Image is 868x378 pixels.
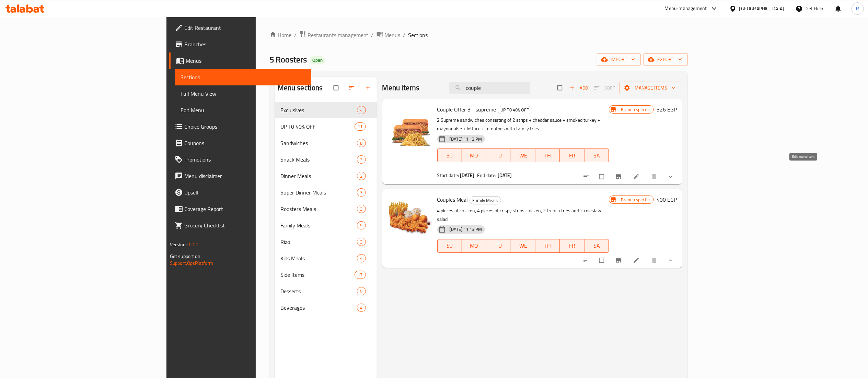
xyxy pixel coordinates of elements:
[280,155,357,164] span: Snack Meals
[357,107,365,114] span: 4
[486,239,511,253] button: TU
[489,151,508,161] span: TU
[275,234,377,250] div: Rizo3
[470,197,501,204] span: Family Meals
[275,250,377,267] div: Kids Meals4
[357,189,365,196] span: 3
[437,149,462,162] button: SU
[181,106,306,114] span: Edit Menu
[184,172,306,180] span: Menu disclaimer
[498,106,532,114] span: UP T0 40% OFF
[280,287,357,295] span: Desserts
[275,184,377,201] div: Super Dinner Meals3
[388,105,432,149] img: Couple Offer 3 - supreme
[188,240,198,249] span: 1.0.0
[280,221,357,229] span: Family Meals
[611,253,627,268] button: Branch-specific-item
[440,151,459,161] span: SU
[275,283,377,299] div: Desserts5
[357,238,366,246] div: items
[357,139,366,147] div: items
[175,85,311,102] a: Full Menu View
[856,5,859,12] span: R
[275,267,377,283] div: Side Items17
[355,122,366,131] div: items
[170,259,213,268] a: Support.OpsPlatform
[170,240,187,249] span: Version:
[175,102,311,118] a: Edit Menu
[310,56,325,64] div: Open
[184,205,306,213] span: Coverage Report
[280,205,357,213] span: Roosters Meals
[357,221,366,229] div: items
[357,239,365,245] span: 3
[329,81,344,94] span: Select all sections
[169,168,311,184] a: Menu disclaimer
[649,55,682,64] span: export
[385,31,401,39] span: Menus
[663,169,680,184] button: show more
[275,168,377,184] div: Dinner Meals2
[280,122,355,131] span: UP T0 40% OFF
[514,151,533,161] span: WE
[371,31,374,39] li: /
[460,171,474,180] b: [DATE]
[447,136,485,142] span: [DATE] 11:13 PM
[344,80,360,95] span: Sort sections
[169,217,311,234] a: Grocery Checklist
[663,253,680,268] button: show more
[280,254,357,262] div: Kids Meals
[618,197,653,203] span: Branch specific
[667,173,674,180] svg: Show Choices
[275,299,377,316] div: Beverages4
[184,24,306,32] span: Edit Restaurant
[437,194,468,205] span: Couples Meal
[357,140,365,146] span: 8
[280,271,355,279] div: Side Items
[590,83,620,93] span: Select section first
[357,287,366,295] div: items
[579,253,595,268] button: sort-choices
[667,257,674,264] svg: Show Choices
[357,106,366,114] div: items
[357,255,365,262] span: 4
[498,106,532,114] div: UP T0 40% OFF
[511,239,535,253] button: WE
[355,123,365,130] span: 11
[357,206,365,212] span: 3
[585,149,609,162] button: SA
[280,172,357,180] span: Dinner Meals
[280,106,357,114] span: Exclusives
[382,83,420,93] h2: Menu items
[535,239,560,253] button: TH
[553,81,568,94] span: Select section
[357,156,365,163] span: 2
[597,53,641,66] button: import
[498,171,512,180] b: [DATE]
[595,170,610,183] span: Select to update
[665,4,707,13] div: Menu-management
[186,57,306,65] span: Menus
[611,169,627,184] button: Branch-specific-item
[280,188,357,197] span: Super Dinner Meals
[181,90,306,98] span: Full Menu View
[169,151,311,168] a: Promotions
[477,171,496,180] span: End date:
[625,84,677,92] span: Manage items
[563,241,581,251] span: FR
[620,82,682,94] button: Manage items
[299,31,369,39] a: Restaurants management
[169,20,311,36] a: Edit Restaurant
[602,55,635,64] span: import
[184,188,306,197] span: Upsell
[175,69,311,85] a: Sections
[184,155,306,164] span: Promotions
[657,195,677,204] h6: 400 EGP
